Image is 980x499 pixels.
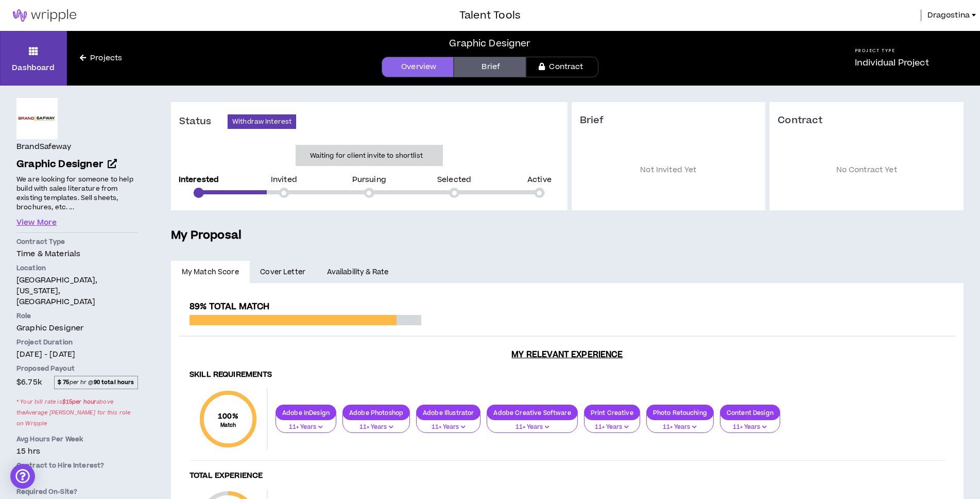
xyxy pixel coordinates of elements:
p: Selected [437,176,471,184]
a: Contract [526,57,598,77]
p: Location [16,263,138,273]
p: Active [527,176,552,184]
span: Graphic Designer [16,157,103,171]
button: 11+ Years [276,414,336,434]
p: Content Design [720,409,780,417]
a: Overview [382,57,454,77]
p: Adobe InDesign [276,409,336,417]
p: Interested [179,176,219,184]
h3: My Relevant Experience [179,350,955,360]
button: Withdraw Interest [228,114,296,129]
button: 11+ Years [584,414,640,434]
p: 15 hrs [16,446,138,457]
p: Role [16,311,138,321]
h3: Talent Tools [459,8,521,23]
h3: Contract [778,114,955,127]
a: Graphic Designer [16,157,138,172]
span: per hr @ [54,376,138,389]
strong: 90 total hours [94,378,134,386]
h5: My Proposal [171,227,964,244]
span: 89% Total Match [190,301,269,313]
h4: Skill Requirements [190,370,945,380]
p: 11+ Years [282,423,330,432]
p: Individual Project [855,57,929,69]
p: Invited [271,176,297,184]
h5: Project Type [855,47,929,54]
p: Photo Retouching [647,409,713,417]
p: Contract Type [16,237,138,246]
p: 11+ Years [349,423,403,432]
a: Projects [67,53,135,64]
p: No [16,472,138,483]
button: 11+ Years [416,414,480,434]
p: 11+ Years [423,423,474,432]
button: 11+ Years [646,414,714,434]
p: Adobe Illustrator [417,409,480,417]
a: Availability & Rate [316,261,399,284]
button: 11+ Years [487,414,577,434]
p: [GEOGRAPHIC_DATA], [US_STATE], [GEOGRAPHIC_DATA] [16,275,138,307]
span: Graphic Designer [16,323,83,334]
button: View More [16,217,57,228]
a: My Match Score [171,261,250,284]
p: No Contract Yet [778,142,955,198]
p: Required On-Site? [16,487,138,496]
p: [DATE] - [DATE] [16,349,138,360]
h4: BrandSafeway [16,141,71,153]
h3: Brief [580,114,758,127]
span: Dragostina [927,10,970,21]
p: Dashboard [12,62,55,73]
a: Brief [454,57,526,77]
p: We are looking for someone to help build with sales literature from existing templates. Sell shee... [16,174,138,213]
p: Adobe Photoshop [343,409,409,417]
p: Waiting for client invite to shortlist [310,151,423,161]
p: Avg Hours Per Week [16,435,138,444]
h4: Total Experience [190,471,945,481]
p: 11+ Years [727,423,773,432]
p: 11+ Years [591,423,633,432]
p: Adobe Creative Software [487,409,577,417]
small: Match [218,422,238,429]
p: Not Invited Yet [580,142,758,198]
p: Contract to Hire Interest? [16,461,138,470]
div: Open Intercom Messenger [10,464,35,489]
p: Time & Materials [16,248,138,259]
div: Graphic Designer [449,37,530,51]
h3: Status [179,115,228,128]
span: Cover Letter [260,267,305,278]
p: 11+ Years [653,423,707,432]
p: Proposed Payout [16,364,138,373]
p: 11+ Years [493,423,571,432]
button: 11+ Years [342,414,410,434]
strong: $ 15 per hour [62,398,97,406]
strong: $ 75 [58,378,70,386]
button: 11+ Years [720,414,780,434]
span: $6.75k [16,375,42,389]
span: 100 % [218,411,238,422]
span: * Your bill rate is above the Average [PERSON_NAME] for this role on Wripple [16,395,138,430]
p: Print Creative [584,409,640,417]
p: Project Duration [16,338,138,347]
p: Pursuing [352,176,386,184]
